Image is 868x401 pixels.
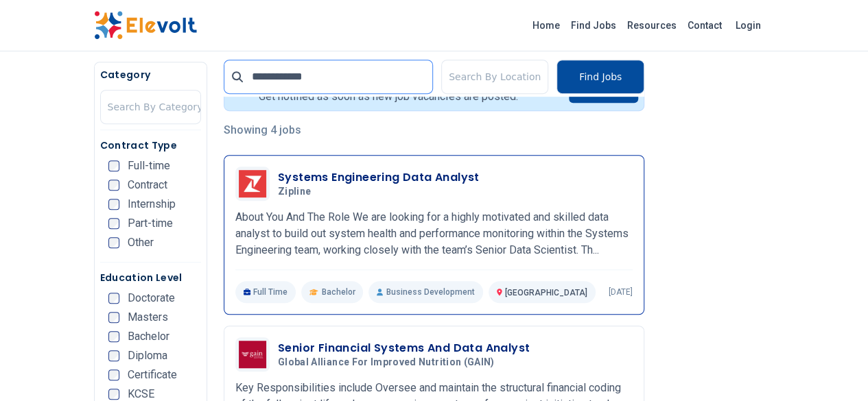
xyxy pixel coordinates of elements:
[128,160,170,171] span: Full-time
[622,14,682,36] a: Resources
[108,218,119,229] input: Part-time
[278,186,311,198] span: Zipline
[94,11,197,40] img: Elevolt
[128,199,176,210] span: Internship
[100,271,201,284] h5: Education Level
[108,389,119,400] input: KCSE
[108,160,119,171] input: Full-time
[128,312,168,323] span: Masters
[565,14,622,36] a: Find Jobs
[556,60,644,94] button: Find Jobs
[108,331,119,342] input: Bachelor
[278,356,495,369] span: Global Alliance for Improved Nutrition (GAIN)
[128,180,167,191] span: Contract
[235,167,633,303] a: ZiplineSystems Engineering Data AnalystZiplineAbout You And The Role We are looking for a highly ...
[239,170,266,197] img: Zipline
[128,293,175,304] span: Doctorate
[108,312,119,323] input: Masters
[799,335,868,401] iframe: Chat Widget
[727,12,769,39] a: Login
[527,14,565,36] a: Home
[128,350,167,361] span: Diploma
[100,68,201,82] h5: Category
[609,287,633,297] p: [DATE]
[128,218,173,229] span: Part-time
[505,288,587,297] span: [GEOGRAPHIC_DATA]
[108,237,119,248] input: Other
[235,281,296,303] p: Full Time
[128,369,177,380] span: Certificate
[235,209,633,258] p: About You And The Role We are looking for a highly motivated and skilled data analyst to build ou...
[224,122,644,138] p: Showing 4 jobs
[128,389,154,400] span: KCSE
[259,88,517,105] p: Get notified as soon as new job vacancies are posted.
[100,138,201,152] h5: Contract Type
[108,199,119,210] input: Internship
[108,293,119,304] input: Doctorate
[128,237,154,248] span: Other
[128,331,169,342] span: Bachelor
[321,287,355,297] span: Bachelor
[278,169,480,186] h3: Systems Engineering Data Analyst
[278,340,530,356] h3: Senior Financial Systems And Data Analyst
[108,350,119,361] input: Diploma
[682,14,727,36] a: Contact
[368,281,482,303] p: Business Development
[108,369,119,380] input: Certificate
[239,341,266,368] img: Global Alliance for Improved Nutrition (GAIN)
[108,180,119,191] input: Contract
